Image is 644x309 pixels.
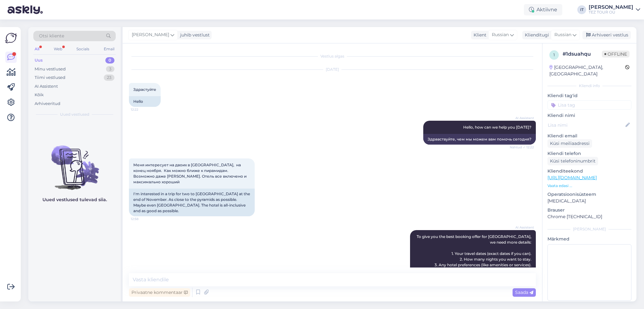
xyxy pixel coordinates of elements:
[563,50,602,58] div: # 1dsuahqu
[42,196,107,203] p: Uued vestlused tulevad siia.
[35,74,65,81] div: Tiimi vestlused
[5,32,17,44] img: Askly Logo
[471,32,486,38] div: Klient
[510,145,534,150] span: Nähtud ✓ 12:22
[548,122,624,129] input: Lisa nimi
[106,66,114,72] div: 3
[547,150,631,157] p: Kliendi telefon
[547,198,631,204] p: [MEDICAL_DATA]
[589,10,633,15] div: TEZ TOUR OÜ
[492,31,509,38] span: Russian
[463,125,531,130] span: Hello, how can we help you [DATE]?
[35,83,58,90] div: AI Assistent
[132,31,169,38] span: [PERSON_NAME]
[129,67,536,72] div: [DATE]
[547,191,631,198] p: Operatsioonisüsteem
[547,226,631,232] div: [PERSON_NAME]
[515,290,533,295] span: Saada
[133,87,156,92] span: Здрастуйте
[582,31,631,39] div: Arhiveeri vestlus
[547,139,592,148] div: Küsi meiliaadressi
[35,92,44,98] div: Kõik
[547,236,631,242] p: Märkmed
[554,31,571,38] span: Russian
[547,157,598,165] div: Küsi telefoninumbrit
[178,32,210,38] div: juhib vestlust
[589,5,633,10] div: [PERSON_NAME]
[547,183,631,189] p: Vaata edasi ...
[547,83,631,89] div: Kliendi info
[129,53,536,59] div: Vestlus algas
[129,96,161,107] div: Hello
[53,45,64,53] div: Web
[131,107,154,112] span: 12:22
[547,133,631,139] p: Kliendi email
[549,64,625,77] div: [GEOGRAPHIC_DATA], [GEOGRAPHIC_DATA]
[60,112,89,117] span: Uued vestlused
[547,100,631,110] input: Lisa tag
[105,57,114,63] div: 0
[577,5,586,14] div: IT
[103,45,116,53] div: Email
[547,175,597,180] a: [URL][DOMAIN_NAME]
[547,112,631,119] p: Kliendi nimi
[39,33,64,39] span: Otsi kliente
[35,66,66,72] div: Minu vestlused
[547,168,631,174] p: Klienditeekond
[35,57,43,63] div: Uus
[131,217,154,221] span: 12:58
[33,45,41,53] div: All
[510,225,534,230] span: AI Assistent
[417,234,532,290] span: To give you the best booking offer for [GEOGRAPHIC_DATA], we need more details: 1. Your travel da...
[104,74,114,81] div: 23
[28,134,121,191] img: No chats
[133,163,247,184] span: Меня интересует на двоих в [GEOGRAPHIC_DATA], на конец ноября. Как можно ближе к пирамидам. Возмо...
[589,5,640,15] a: [PERSON_NAME]TEZ TOUR OÜ
[553,52,555,57] span: 1
[602,51,630,58] span: Offline
[35,101,60,107] div: Arhiveeritud
[75,45,91,53] div: Socials
[522,32,549,38] div: Klienditugi
[547,207,631,213] p: Brauser
[423,134,536,145] div: Здравствуйте, чем мы можем вам помочь сегодня?
[547,213,631,220] p: Chrome [TECHNICAL_ID]
[129,288,190,297] div: Privaatne kommentaar
[510,116,534,120] span: AI Assistent
[547,92,631,99] p: Kliendi tag'id
[129,189,255,216] div: I'm interested in a trip for two to [GEOGRAPHIC_DATA] at the end of November. As close to the pyr...
[524,4,562,15] div: Aktiivne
